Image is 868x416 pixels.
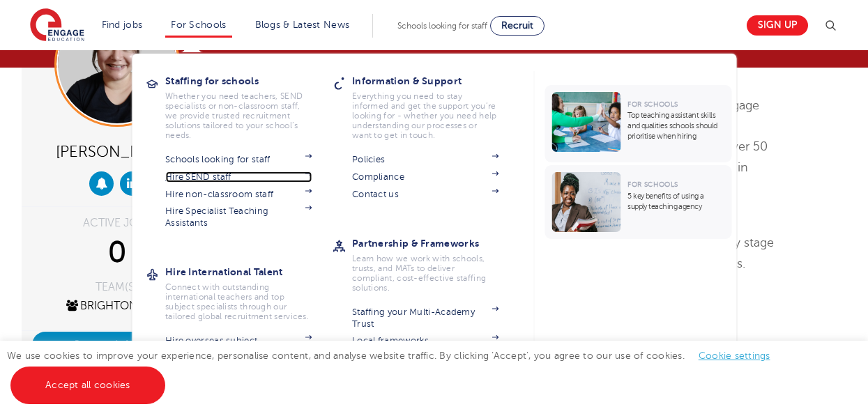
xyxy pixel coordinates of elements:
a: For SchoolsTop teaching assistant skills and qualities schools should prioritise when hiring [545,85,735,162]
h3: Hire International Talent [165,262,333,282]
img: Engage Education [30,8,84,43]
a: Find jobs [102,20,143,30]
a: Blogs & Latest News [255,20,350,30]
a: Local frameworks [352,335,498,346]
a: For Schools5 key benefits of using a supply teaching agency [545,165,735,239]
span: For Schools [627,180,678,188]
a: Schools looking for staff [165,154,312,165]
h3: Information & Support [352,71,519,91]
a: For Schools [171,20,226,30]
p: Learn how we work with schools, trusts, and MATs to deliver compliant, cost-effective staffing so... [352,254,498,293]
span: We use cookies to improve your experience, personalise content, and analyse website traffic. By c... [7,350,784,390]
p: Everything you need to stay informed and get the support you’re looking for - whether you need he... [352,91,498,140]
a: Cookie settings [699,350,770,361]
p: 5 key benefits of using a supply teaching agency [627,191,724,212]
button: Request A Callback [32,332,201,358]
a: Hire non-classroom staff [165,189,312,200]
a: Contact us [352,189,498,200]
a: Sign up [747,15,808,36]
a: Staffing your Multi-Academy Trust [352,307,498,330]
div: ACTIVE JOBS [32,217,201,229]
p: Connect with outstanding international teachers and top subject specialists through our tailored ... [165,282,312,321]
span: For Schools [627,100,678,108]
p: Whether you need teachers, SEND specialists or non-classroom staff, we provide trusted recruitmen... [165,91,312,140]
div: TEAM(S) [32,282,201,293]
a: Hire SEND staff [165,171,312,183]
a: Brighton Team [64,300,169,312]
a: Staffing for schoolsWhether you need teachers, SEND specialists or non-classroom staff, we provid... [165,71,333,140]
h3: Partnership & Frameworks [352,233,519,253]
a: Compliance [352,171,498,183]
p: Top teaching assistant skills and qualities schools should prioritise when hiring [627,110,724,141]
div: 0 [32,236,201,270]
a: Policies [352,154,498,165]
a: Information & SupportEverything you need to stay informed and get the support you’re looking for ... [352,71,519,140]
h3: Staffing for schools [165,71,333,91]
span: Schools looking for staff [397,21,487,31]
a: Hire Specialist Teaching Assistants [165,206,312,229]
a: Partnership & FrameworksLearn how we work with schools, trusts, and MATs to deliver compliant, co... [352,233,519,293]
a: Recruit [490,16,545,36]
a: Accept all cookies [10,367,165,404]
span: Recruit [501,20,533,31]
a: Hire International TalentConnect with outstanding international teachers and top subject speciali... [165,262,333,321]
a: Hire overseas subject specialists [165,335,312,358]
div: [PERSON_NAME] [32,137,201,164]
